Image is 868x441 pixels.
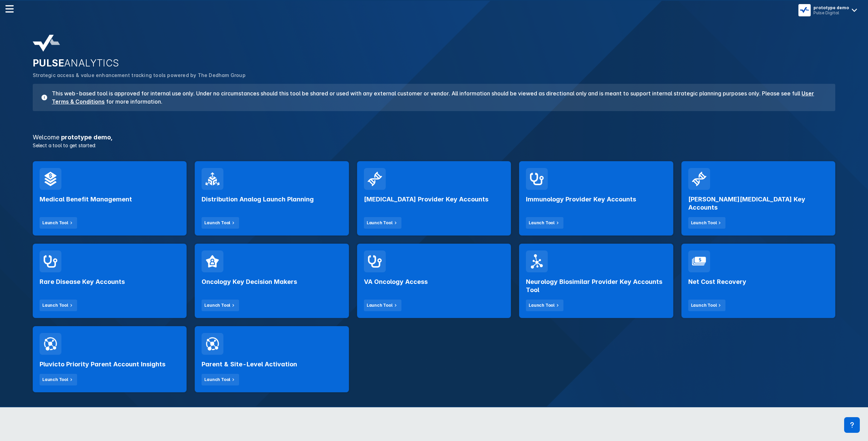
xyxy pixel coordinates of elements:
[688,300,726,311] button: Launch Tool
[204,377,230,383] div: Launch Tool
[204,302,230,308] div: Launch Tool
[800,5,809,15] img: menu button
[691,302,717,308] div: Launch Tool
[364,195,488,203] h2: [MEDICAL_DATA] Provider Key Accounts
[33,326,187,392] a: Pluvicto Priority Parent Account InsightsLaunch Tool
[195,161,349,235] a: Distribution Analog Launch PlanningLaunch Tool
[681,161,835,235] a: [PERSON_NAME][MEDICAL_DATA] Key AccountsLaunch Tool
[364,217,401,229] button: Launch Tool
[33,35,60,52] img: pulse-analytics-logo
[33,134,59,141] span: Welcome
[29,142,839,149] p: Select a tool to get started:
[813,10,849,15] div: Pulse Digital
[529,302,555,308] div: Launch Tool
[688,278,746,286] h2: Net Cost Recovery
[33,244,187,318] a: Rare Disease Key AccountsLaunch Tool
[5,5,14,13] img: menu--horizontal.svg
[33,72,835,79] p: Strategic access & value enhancement tracking tools powered by The Dedham Group
[364,300,401,311] button: Launch Tool
[48,89,827,106] h3: This web-based tool is approved for internal use only. Under no circumstances should this tool be...
[40,374,77,385] button: Launch Tool
[40,278,125,286] h2: Rare Disease Key Accounts
[202,195,314,203] h2: Distribution Analog Launch Planning
[40,300,77,311] button: Launch Tool
[202,300,239,311] button: Launch Tool
[688,217,726,229] button: Launch Tool
[526,278,666,294] h2: Neurology Biosimilar Provider Key Accounts Tool
[40,195,132,203] h2: Medical Benefit Management
[202,360,297,368] h2: Parent & Site-Level Activation
[195,244,349,318] a: Oncology Key Decision MakersLaunch Tool
[519,161,673,235] a: Immunology Provider Key AccountsLaunch Tool
[195,326,349,392] a: Parent & Site-Level ActivationLaunch Tool
[204,220,230,226] div: Launch Tool
[364,278,428,286] h2: VA Oncology Access
[526,195,636,203] h2: Immunology Provider Key Accounts
[64,57,119,69] span: ANALYTICS
[529,220,555,226] div: Launch Tool
[526,300,563,311] button: Launch Tool
[357,244,511,318] a: VA Oncology AccessLaunch Tool
[42,302,68,308] div: Launch Tool
[691,220,717,226] div: Launch Tool
[42,220,68,226] div: Launch Tool
[813,5,849,10] div: prototype demo
[688,195,828,212] h2: [PERSON_NAME][MEDICAL_DATA] Key Accounts
[33,57,835,69] h2: PULSE
[42,377,68,383] div: Launch Tool
[33,161,187,235] a: Medical Benefit ManagementLaunch Tool
[367,220,393,226] div: Launch Tool
[357,161,511,235] a: [MEDICAL_DATA] Provider Key AccountsLaunch Tool
[526,217,563,229] button: Launch Tool
[681,244,835,318] a: Net Cost RecoveryLaunch Tool
[202,217,239,229] button: Launch Tool
[844,417,860,433] div: Contact Support
[29,134,839,140] h3: prototype demo ,
[202,278,297,286] h2: Oncology Key Decision Makers
[367,302,393,308] div: Launch Tool
[519,244,673,318] a: Neurology Biosimilar Provider Key Accounts ToolLaunch Tool
[40,360,165,368] h2: Pluvicto Priority Parent Account Insights
[40,217,77,229] button: Launch Tool
[202,374,239,385] button: Launch Tool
